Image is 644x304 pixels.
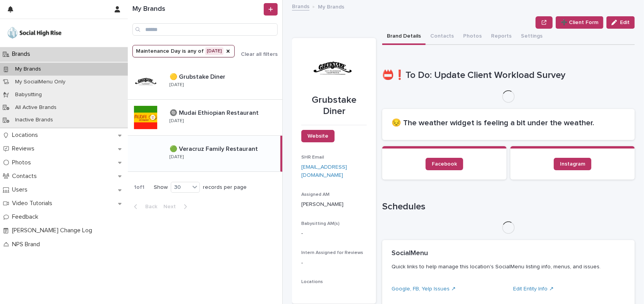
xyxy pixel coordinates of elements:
button: Contacts [426,29,459,45]
p: My Brands [9,66,47,73]
button: Next [160,203,193,210]
p: 1 of 1 [128,178,151,197]
p: records per page [203,184,247,191]
p: Quick links to help manage this location's SocialMenu listing info, menus, and issues. [392,263,622,270]
a: Google, FB, Yelp Issues ↗ [392,286,456,292]
span: Edit [620,20,630,25]
span: Babysitting AM(s) [301,221,340,226]
div: 30 [171,183,190,192]
a: 🟡 Grubstake Diner🟡 Grubstake Diner [DATE] [128,64,282,100]
h2: SocialMenu [392,249,428,258]
p: Contacts [9,173,43,180]
h2: 😔 The weather widget is feeling a bit under the weather. [392,118,625,128]
p: Inactive Brands [9,117,59,123]
p: My Brands [318,2,344,10]
button: Reports [486,29,516,45]
p: [DATE] [170,118,184,124]
p: - [301,230,367,238]
h1: 📛❗To Do: Update Client Workload Survey [382,70,635,81]
span: Clear all filters [241,52,278,57]
a: Instagram [554,158,591,170]
span: Instagram [560,161,585,167]
span: Locations [301,280,323,284]
p: All Active Brands [9,104,63,111]
a: Brands [292,2,309,10]
button: Edit [606,16,635,29]
p: Locations [9,131,44,139]
p: 🟡 Grubstake Diner [170,72,227,81]
p: Photos [9,159,37,166]
p: - [301,259,367,267]
button: ➕ Client Form [556,16,603,29]
p: 🔘 Mudai Ethiopian Restaurant [170,108,260,117]
button: Clear all filters [235,52,278,57]
button: Settings [516,29,547,45]
span: SHR Email [301,155,324,160]
button: Back [128,203,160,210]
span: ➕ Client Form [561,19,598,26]
p: Babysitting [9,92,48,98]
a: 🟢 Veracruz Family Restaurant🟢 Veracruz Family Restaurant [DATE] [128,136,282,172]
p: NPS Brand [9,241,46,248]
p: Users [9,186,34,193]
p: Grubstake Diner [301,95,367,117]
span: Back [141,204,157,209]
p: Show [154,184,168,191]
button: Photos [459,29,486,45]
p: My SocialMenu Only [9,79,72,85]
span: Next [163,204,180,209]
a: Edit Entity Info ↗ [513,286,554,292]
button: Brand Details [382,29,426,45]
span: Facebook [432,161,457,167]
input: Search [132,23,278,36]
a: [EMAIL_ADDRESS][DOMAIN_NAME] [301,164,347,178]
p: [DATE] [170,82,184,88]
a: Website [301,130,335,142]
p: Brands [9,50,36,58]
p: 🟢 Veracruz Family Restaurant [170,144,259,153]
p: Reviews [9,145,41,152]
p: [PERSON_NAME] [301,200,367,209]
span: Intern Assigned for Reviews [301,250,363,255]
h1: Schedules [382,201,635,212]
p: [DATE] [170,154,184,160]
h1: My Brands [132,5,262,14]
a: Facebook [426,158,463,170]
p: Video Tutorials [9,200,58,207]
span: Website [307,133,328,139]
button: Maintenance Day [132,45,235,57]
p: [PERSON_NAME] Change Log [9,227,98,234]
p: Feedback [9,213,45,221]
a: 🔘 Mudai Ethiopian Restaurant🔘 Mudai Ethiopian Restaurant [DATE] [128,100,282,136]
span: Assigned AM [301,192,330,197]
img: o5DnuTxEQV6sW9jFYBBf [6,25,63,41]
